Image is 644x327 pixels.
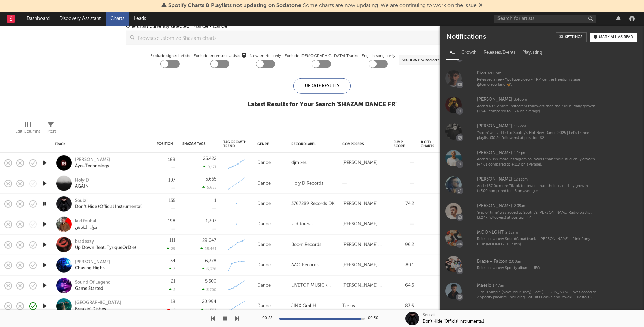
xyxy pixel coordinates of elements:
[394,240,414,249] div: 96.2
[488,71,501,76] div: 4:00pm
[440,118,644,145] a: [PERSON_NAME]1:55pm'Moon' was added to Spotify's Hot New Dance 2025 | Let's Dance playlist (30.2k...
[599,35,633,39] div: Mark all as read
[519,47,546,59] div: Playlisting
[368,314,382,323] div: 00:30
[169,238,175,243] div: 111
[514,177,528,182] div: 12:13pm
[169,199,175,203] div: 155
[342,302,387,310] div: Terius [PERSON_NAME] [PERSON_NAME], [PERSON_NAME]
[440,65,644,92] a: Rivo4:00pmReleased a new YouTube video - 4PM on the freedom stage @tomorrowland 🦋.
[509,259,522,264] div: 2:00am
[291,220,313,228] div: laid fouhal
[75,306,121,312] div: Breakin' Dishes
[75,265,110,271] div: Chasing Highs
[75,177,89,183] div: Holy D
[477,258,507,266] div: Braxe + Falcon
[342,220,378,228] div: [PERSON_NAME]
[514,97,527,103] div: 3:40pm
[418,56,443,64] span: ( 13 / 15 selected)
[477,202,512,210] div: [PERSON_NAME]
[514,204,526,209] div: 2:35am
[440,145,644,171] a: [PERSON_NAME]1:24pmAdded 3.89x more Instagram followers than their usual daily growth (+461 compa...
[205,279,216,284] div: 5,500
[402,56,443,64] div: Genres
[202,185,216,190] div: 5,655
[514,151,526,156] div: 1:24pm
[342,261,387,269] div: [PERSON_NAME], [PERSON_NAME], [PERSON_NAME], [PERSON_NAME], [PERSON_NAME], [PERSON_NAME]
[493,283,505,289] div: 1:47am
[201,308,216,312] div: 11,593
[55,12,106,26] a: Discovery Assistant
[291,240,321,249] div: Boom.Records
[75,285,111,292] div: Game Started
[205,177,216,182] div: 5,655
[421,220,451,228] div: 0
[423,318,484,325] div: Don't Hide (Official Instrumental)
[45,127,56,136] div: Filters
[440,224,644,251] a: MOONLGHT2:35amReleased a new SoundCloud track - [PERSON_NAME] - Pink Pony Club (MOONLGHT Remix).
[421,281,451,290] div: 6
[170,259,175,263] div: 34
[477,122,512,130] div: [PERSON_NAME]
[342,159,378,167] div: [PERSON_NAME]
[291,261,319,269] div: AAO Records
[75,279,111,292] a: Sound Of LegendGame Started
[203,157,216,161] div: 25,422
[394,302,414,310] div: 83.6
[167,308,175,312] div: -2
[171,279,175,284] div: 21
[257,240,271,249] div: Dance
[342,142,383,146] div: Composers
[394,261,414,269] div: 80.1
[440,251,644,278] a: Braxe + Falcon2:00amReleased a new Spotify album - UFO.
[291,159,307,167] div: djmixes
[446,47,458,59] div: All
[505,230,518,235] div: 2:35am
[421,179,451,187] div: 0
[291,302,316,310] div: JINX GmbH
[440,304,644,317] div: [DATE]
[168,219,175,223] div: 198
[202,287,216,292] div: 3,700
[440,198,644,224] a: [PERSON_NAME]2:35am'end of time' was added to Spotify's [PERSON_NAME] Radio playlist (3.24k follo...
[285,52,358,60] label: Exclude [DEMOGRAPHIC_DATA] Tracks
[477,104,597,114] div: Added 4.69x more Instagram followers than their usual daily growth (+348 compared to +74 on avera...
[262,314,276,323] div: 00:28
[242,52,246,58] button: Exclude enormous artists
[477,237,597,247] div: Released a new SoundCloud track - [PERSON_NAME] - Pink Pony Club (MOONLGHT Remix).
[202,267,216,271] div: 6,378
[342,240,387,249] div: [PERSON_NAME], [PERSON_NAME], [PERSON_NAME], [PERSON_NAME]
[479,3,483,9] span: Dismiss
[75,183,89,189] div: AGAIN
[423,312,435,318] div: Soulzii
[477,157,597,168] div: Added 3.89x more Instagram followers than their usual daily growth (+461 compared to +118 on aver...
[75,198,143,210] a: SoulziiDon't Hide (Official Instrumental)
[150,52,190,60] label: Exclude signed artists
[257,159,271,167] div: Dance
[75,300,121,312] a: [GEOGRAPHIC_DATA]Breakin' Dishes
[205,259,216,263] div: 6,378
[440,171,644,198] a: [PERSON_NAME]12:13pmAdded 57.0x more Tiktok followers than their usual daily growth (+300 compare...
[342,200,378,208] div: [PERSON_NAME]
[182,142,206,146] div: Shazam Tags
[75,157,110,163] div: [PERSON_NAME]
[75,157,110,169] a: [PERSON_NAME]Ayo-Technology
[202,238,216,243] div: 29,047
[157,142,173,146] div: Position
[167,247,175,251] div: 29
[291,142,332,146] div: Record Label
[421,261,451,269] div: 0
[477,184,597,194] div: Added 57.0x more Tiktok followers than their usual daily growth (+300 compared to +5 on average).
[590,33,637,42] button: Mark all as read
[206,219,216,223] div: 1,307
[394,200,414,208] div: 74.2
[75,218,97,224] div: laid fouhal
[257,142,281,146] div: Genre
[168,3,301,9] span: Spotify Charts & Playlists not updating on Sodatone
[203,165,216,169] div: 9,171
[75,224,97,230] div: مول الشاش
[421,240,451,249] div: 3
[477,290,597,300] div: 'Life Is Simple (Move Your Body) [Feat [PERSON_NAME]]' was added to 2 Spotify playlists, includin...
[394,140,405,149] div: Jump Score
[556,32,587,42] a: Settings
